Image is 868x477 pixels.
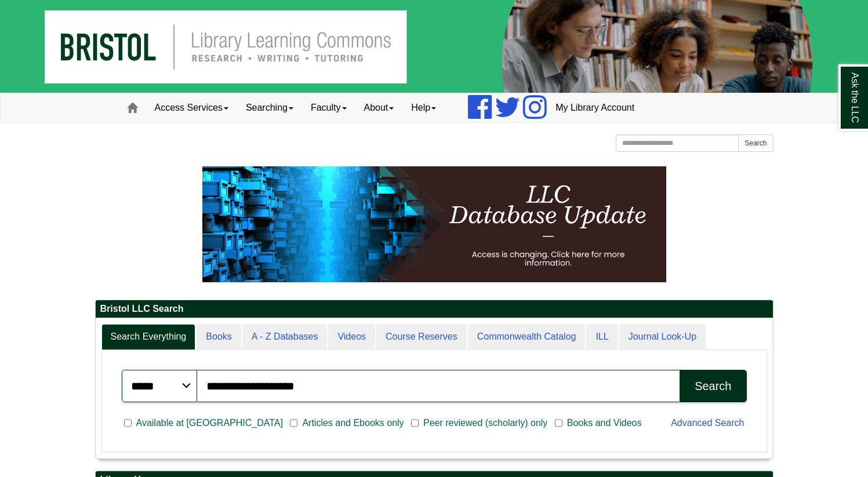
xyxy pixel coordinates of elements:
a: Searching [237,93,302,122]
a: A - Z Databases [242,324,328,350]
input: Articles and Ebooks only [290,418,297,428]
span: Articles and Ebooks only [297,416,408,430]
span: Books and Videos [562,416,647,430]
button: Search [738,134,773,152]
a: My Library Account [547,93,643,122]
a: About [355,93,403,122]
span: Peer reviewed (scholarly) only [419,416,552,430]
span: Available at [GEOGRAPHIC_DATA] [132,416,288,430]
a: Help [402,93,445,122]
a: Books [197,324,241,350]
a: ILL [586,324,618,350]
img: HTML tutorial [202,166,666,282]
a: Search Everything [101,324,196,350]
div: Search [695,380,731,393]
h2: Bristol LLC Search [96,300,773,318]
input: Peer reviewed (scholarly) only [411,418,419,428]
a: Journal Look-Up [619,324,706,350]
a: Commonwealth Catalog [468,324,586,350]
a: Course Reserves [376,324,467,350]
button: Search [680,370,746,402]
a: Access Services [146,93,237,122]
input: Books and Videos [555,418,562,428]
a: Advanced Search [671,418,744,428]
a: Videos [328,324,375,350]
input: Available at [GEOGRAPHIC_DATA] [124,418,132,428]
a: Faculty [302,93,355,122]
